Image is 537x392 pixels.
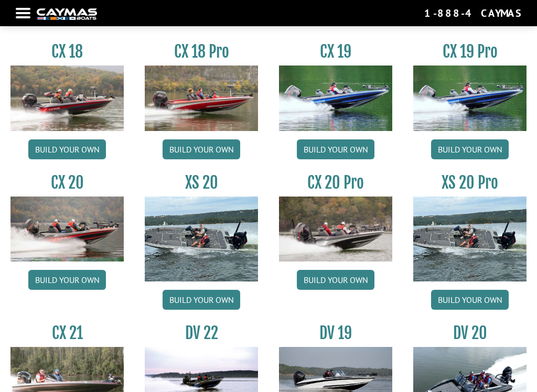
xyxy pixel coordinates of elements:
[163,139,240,159] a: Build your own
[424,6,521,20] div: 1-888-4CAYMAS
[10,42,124,61] h3: CX 18
[431,139,509,159] a: Build your own
[145,66,258,130] img: CX-18SS_thumbnail.jpg
[10,66,124,130] img: CX-18S_thumbnail.jpg
[279,66,392,130] img: CX19_thumbnail.jpg
[279,173,392,192] h3: CX 20 Pro
[10,173,124,192] h3: CX 20
[145,42,258,61] h3: CX 18 Pro
[431,290,509,310] a: Build your own
[37,8,97,19] img: white-logo-c9c8dbefe5ff5ceceb0f0178aa75bf4bb51f6bca0971e226c86eb53dfe498488.png
[279,197,392,262] img: CX-20Pro_thumbnail.jpg
[413,323,527,343] h3: DV 20
[145,323,258,343] h3: DV 22
[279,323,392,343] h3: DV 19
[28,270,106,290] a: Build your own
[297,139,374,159] a: Build your own
[413,197,527,281] img: XS_20_resized.jpg
[145,197,258,281] img: XS_20_resized.jpg
[413,173,527,192] h3: XS 20 Pro
[413,42,527,61] h3: CX 19 Pro
[10,323,124,343] h3: CX 21
[413,66,527,130] img: CX19_thumbnail.jpg
[297,270,374,290] a: Build your own
[28,139,106,159] a: Build your own
[145,173,258,192] h3: XS 20
[279,42,392,61] h3: CX 19
[10,197,124,262] img: CX-20_thumbnail.jpg
[163,290,240,310] a: Build your own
